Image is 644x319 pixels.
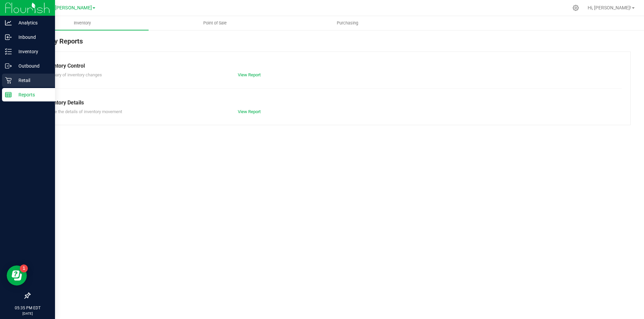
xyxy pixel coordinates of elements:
p: [DATE] [3,311,52,316]
p: Reports [12,91,52,99]
p: 05:35 PM EDT [3,305,52,311]
inline-svg: Inbound [5,34,12,41]
inline-svg: Inventory [5,48,12,55]
iframe: Resource center [7,265,27,286]
div: Inventory Reports [30,36,631,52]
inline-svg: Retail [5,77,12,84]
a: View Report [238,72,261,77]
p: Outbound [12,62,52,70]
p: Inbound [12,33,52,41]
inline-svg: Analytics [5,19,12,26]
a: Point of Sale [149,16,281,30]
span: Inventory [65,20,100,26]
span: Summary of inventory changes [43,72,102,77]
a: Inventory [16,16,149,30]
span: Explore the details of inventory movement [43,109,122,114]
span: Hi, [PERSON_NAME]! [588,5,631,10]
inline-svg: Reports [5,91,12,98]
a: Purchasing [281,16,414,30]
div: Manage settings [572,5,580,11]
iframe: Resource center unread badge [20,264,28,272]
a: View Report [238,109,261,114]
div: Inventory Details [43,99,617,107]
span: Purchasing [328,20,367,26]
span: Point of Sale [194,20,236,26]
p: Inventory [12,48,52,56]
p: Retail [12,76,52,84]
p: Analytics [12,19,52,27]
inline-svg: Outbound [5,63,12,69]
span: GA1 - [PERSON_NAME] [42,5,92,11]
div: Inventory Control [43,62,617,70]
